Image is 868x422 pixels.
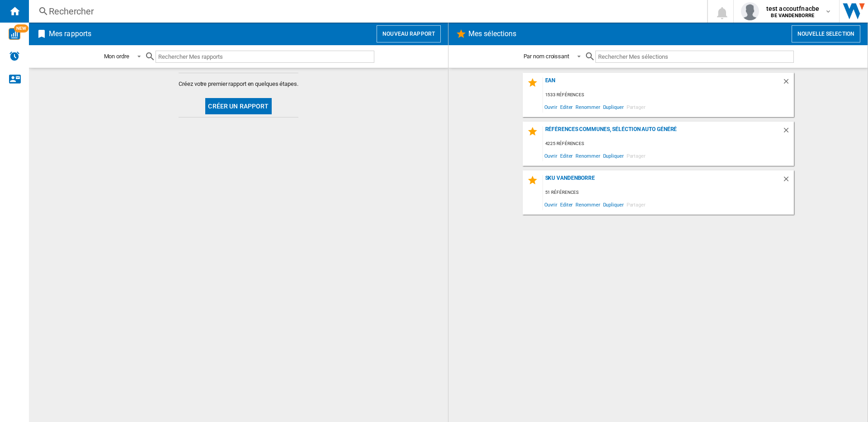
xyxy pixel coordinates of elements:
span: Dupliquer [602,101,625,113]
div: 1533 références [543,89,794,101]
div: Par nom croissant [524,53,569,60]
span: Editer [559,198,574,211]
img: profile.jpg [741,2,759,20]
div: 51 références [543,187,794,198]
div: Rechercher [49,5,684,18]
img: alerts-logo.svg [9,51,20,61]
span: Renommer [574,101,601,113]
h2: Mes rapports [47,25,93,42]
span: Editer [559,150,574,162]
span: Partager [625,198,647,211]
div: Supprimer [782,77,794,89]
span: Editer [559,101,574,113]
h2: Mes sélections [467,25,518,42]
div: EAN [543,77,782,89]
img: wise-card.svg [9,28,20,40]
button: Nouveau rapport [377,25,441,42]
div: 4225 références [543,138,794,150]
div: Mon ordre [104,53,129,60]
span: NEW [14,24,28,33]
input: Rechercher Mes rapports [156,51,374,63]
div: sku vandenborre [543,175,782,187]
span: test accoutfnacbe [766,4,819,13]
span: Partager [625,101,647,113]
span: Renommer [574,198,601,211]
div: Supprimer [782,175,794,187]
b: BE VANDENBORRE [771,13,814,19]
div: Supprimer [782,126,794,138]
span: Renommer [574,150,601,162]
button: Nouvelle selection [792,25,860,42]
div: Références communes, séléction auto généré [543,126,782,138]
button: Créer un rapport [205,98,271,114]
span: Ouvrir [543,150,559,162]
span: Dupliquer [602,150,625,162]
span: Créez votre premier rapport en quelques étapes. [179,80,298,88]
span: Partager [625,150,647,162]
span: Ouvrir [543,198,559,211]
span: Ouvrir [543,101,559,113]
span: Dupliquer [602,198,625,211]
input: Rechercher Mes sélections [595,51,794,63]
